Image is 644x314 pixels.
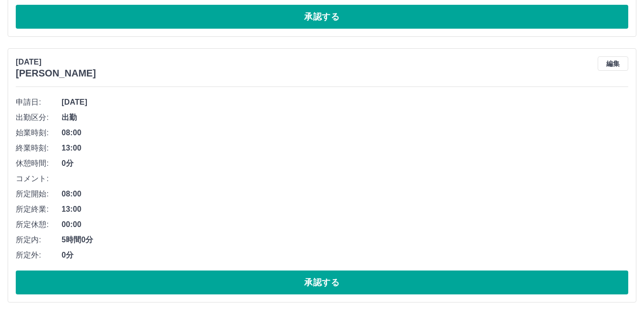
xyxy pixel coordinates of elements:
span: 08:00 [62,127,628,139]
span: 休憩時間: [16,158,62,169]
span: 終業時刻: [16,142,62,154]
button: 承認する [16,5,628,29]
button: 承認する [16,271,628,294]
span: 13:00 [62,142,628,154]
span: コメント: [16,173,62,184]
span: 0分 [62,158,628,169]
span: [DATE] [62,97,628,108]
span: 出勤 [62,112,628,123]
span: 0分 [62,249,628,261]
h3: [PERSON_NAME] [16,68,96,79]
span: 所定外: [16,249,62,261]
span: 00:00 [62,219,628,230]
span: 申請日: [16,97,62,108]
span: 所定開始: [16,188,62,200]
span: 所定休憩: [16,219,62,230]
p: [DATE] [16,56,96,68]
span: 出勤区分: [16,112,62,123]
span: 08:00 [62,188,628,200]
span: 5時間0分 [62,234,628,246]
button: 編集 [598,56,628,71]
span: 所定終業: [16,204,62,215]
span: 13:00 [62,204,628,215]
span: 始業時刻: [16,127,62,139]
span: 所定内: [16,234,62,246]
